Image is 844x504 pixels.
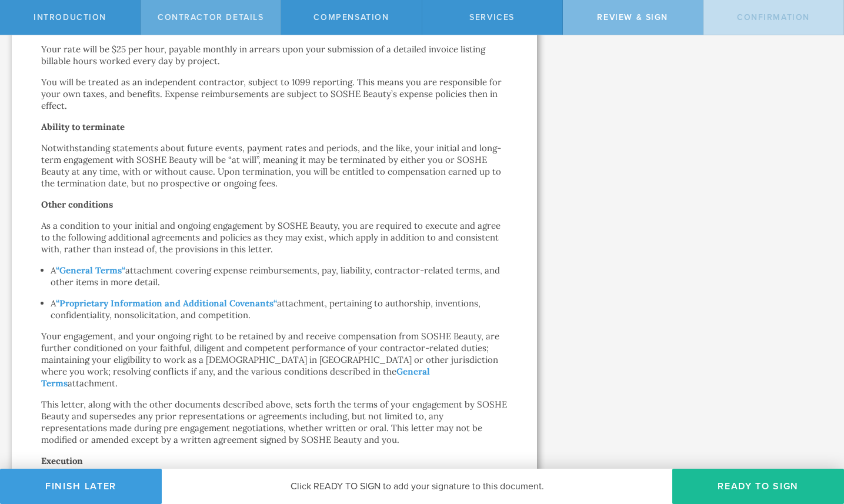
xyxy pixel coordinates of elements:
[469,12,515,22] span: Services
[41,44,508,67] p: Your rate will be $25 per hour, payable monthly in arrears upon your submission of a detailed inv...
[41,399,508,446] p: This letter, along with the other documents described above, sets forth the terms of your engagem...
[313,12,389,22] span: Compensation
[158,12,264,22] span: Contractor details
[41,121,125,132] strong: Ability to terminate
[59,265,122,276] strong: General Terms
[597,12,668,22] span: Review & sign
[59,298,273,309] strong: Proprietary Information and Additional Covenants
[41,366,430,389] a: General Terms
[34,12,106,22] span: Introduction
[56,298,277,309] a: “ “
[41,199,113,210] strong: Other conditions
[41,142,508,189] p: Notwithstanding statements about future events, payment rates and periods, and the like, your ini...
[41,220,508,255] p: As a condition to your initial and ongoing engagement by SOSHE Beauty, you are required to execut...
[162,469,672,504] div: Click READY TO SIGN to add your signature to this document.
[56,265,125,276] a: “ “
[737,12,810,22] span: Confirmation
[672,469,844,504] button: Ready to Sign
[41,76,508,112] p: You will be treated as an independent contractor, subject to 1099 reporting. This means you are r...
[51,265,508,288] p: A attachment covering expense reimbursements, pay, liability, contractor-related terms, and other...
[41,455,83,466] strong: Execution
[51,298,508,321] p: A attachment, pertaining to authorship, inventions, confidentiality, nonsolicitation, and competi...
[41,331,508,389] p: Your engagement, and your ongoing right to be retained by and receive compensation from SOSHE Bea...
